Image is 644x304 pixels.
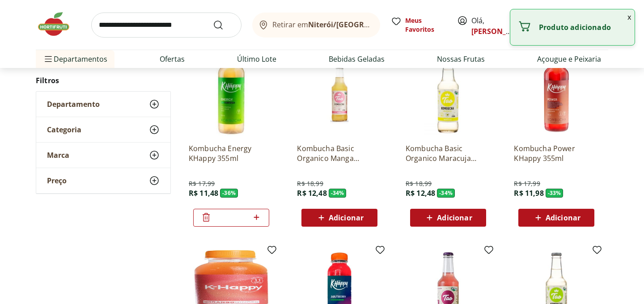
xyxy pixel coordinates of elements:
button: Menu [43,48,54,70]
a: Nossas Frutas [437,54,485,64]
span: R$ 17,99 [189,179,215,188]
a: Kombucha Energy KHappy 355ml [189,144,274,163]
span: - 34 % [329,189,347,198]
span: Adicionar [546,214,580,221]
button: Categoria [36,117,170,142]
b: Niterói/[GEOGRAPHIC_DATA] [308,20,410,30]
span: Departamento [47,100,100,109]
button: Departamento [36,92,170,117]
span: Retirar em [272,21,371,29]
button: Marca [36,143,170,168]
span: R$ 12,48 [297,188,326,198]
span: R$ 17,99 [514,179,540,188]
span: R$ 18,99 [406,179,432,188]
img: Kombucha Power KHappy 355ml [514,51,599,136]
img: Kombucha Basic Organico Maracuja Tao 275ml [406,51,491,136]
a: [PERSON_NAME] [471,26,530,36]
h2: Filtros [36,72,171,89]
span: - 34 % [437,189,455,198]
a: Último Lote [237,54,276,64]
button: Adicionar [518,209,594,227]
span: R$ 12,48 [406,188,435,198]
button: Fechar notificação [624,9,635,25]
img: Kombucha Energy KHappy 355ml [189,51,274,136]
button: Preço [36,168,170,193]
button: Adicionar [410,209,486,227]
span: Adicionar [437,214,472,221]
span: R$ 18,99 [297,179,323,188]
p: Produto adicionado [539,23,627,32]
span: R$ 11,98 [514,188,543,198]
button: Adicionar [301,209,377,227]
span: Categoria [47,125,81,134]
a: Meus Favoritos [391,16,446,34]
span: - 36 % [220,189,238,198]
a: Ofertas [160,54,185,64]
a: Kombucha Power KHappy 355ml [514,144,599,163]
span: Olá, [471,15,511,37]
span: - 33 % [546,189,563,198]
img: Hortifruti [36,11,80,38]
input: search [91,13,241,38]
span: Meus Favoritos [405,16,446,34]
a: Açougue e Peixaria [537,54,601,64]
span: R$ 11,48 [189,188,218,198]
button: Submit Search [213,20,234,30]
span: Adicionar [329,214,364,221]
span: Preço [47,176,67,185]
a: Bebidas Geladas [329,54,385,64]
span: Departamentos [43,48,107,70]
a: Kombucha Basic Organico Manga [MEDICAL_DATA] 275ml [297,144,382,163]
img: Kombucha Basic Organico Manga Tao 275ml [297,51,382,136]
a: Kombucha Basic Organico Maracuja [MEDICAL_DATA] 275ml [406,144,491,163]
button: Retirar emNiterói/[GEOGRAPHIC_DATA] [252,13,380,38]
span: Marca [47,151,69,160]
